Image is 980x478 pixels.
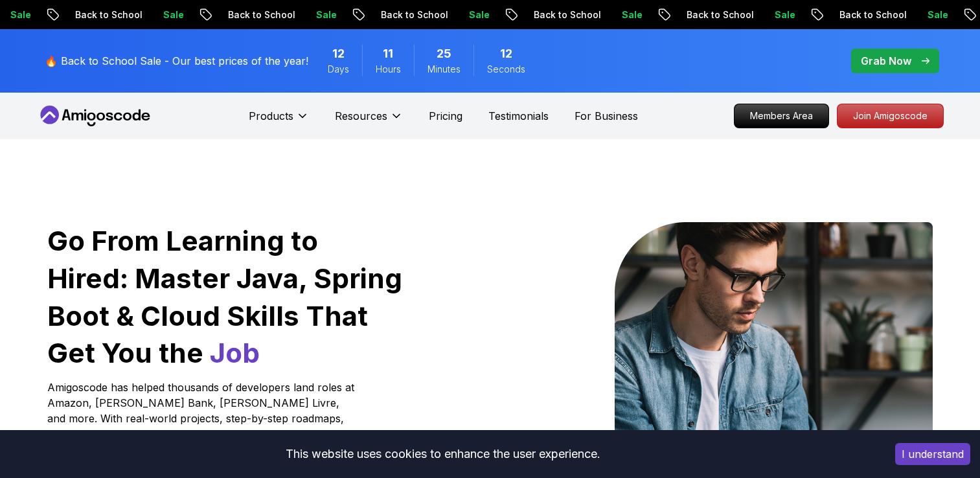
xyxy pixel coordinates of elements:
span: 12 Seconds [500,45,512,63]
p: Grab Now [861,53,911,69]
p: Back to School [654,8,742,21]
p: Products [249,108,293,124]
p: Resources [335,108,387,124]
p: Sale [436,8,477,21]
p: Members Area [735,104,828,128]
span: Hours [376,63,401,76]
button: Products [249,108,309,134]
p: Back to School [348,8,436,21]
a: Join Amigoscode [837,104,944,128]
h1: Go From Learning to Hired: Master Java, Spring Boot & Cloud Skills That Get You the [47,222,404,372]
span: 11 Hours [383,45,393,63]
a: Pricing [429,108,462,124]
p: Amigoscode has helped thousands of developers land roles at Amazon, [PERSON_NAME] Bank, [PERSON_N... [47,380,358,457]
a: For Business [575,108,638,124]
button: Resources [335,108,403,134]
span: Job [210,336,260,369]
p: Back to School [806,8,895,21]
a: Testimonials [488,108,549,124]
button: Accept cookies [895,443,970,465]
span: Minutes [427,63,461,76]
p: Back to School [501,8,589,21]
p: Sale [130,8,172,21]
p: Sale [742,8,783,21]
p: Back to School [42,8,130,21]
span: 25 Minutes [437,45,451,63]
p: Sale [895,8,936,21]
p: Sale [589,8,630,21]
p: Sale [283,8,325,21]
span: Seconds [487,63,525,76]
p: 🔥 Back to School Sale - Our best prices of the year! [45,53,308,69]
span: Days [328,63,349,76]
a: Members Area [734,104,829,128]
p: Join Amigoscode [838,104,943,128]
span: 12 Days [332,45,345,63]
div: This website uses cookies to enhance the user experience. [10,440,876,468]
p: Back to School [195,8,283,21]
